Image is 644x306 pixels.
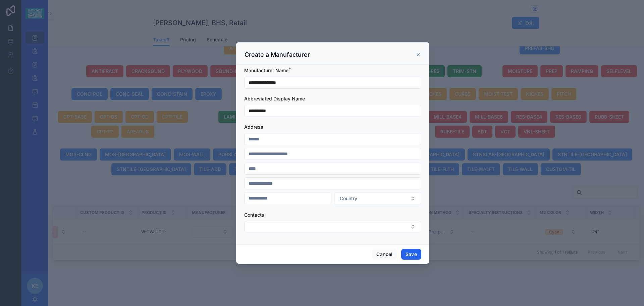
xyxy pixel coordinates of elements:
button: Select Button [334,192,421,205]
button: Save [401,249,421,260]
span: Address [244,124,263,130]
span: Country [340,195,357,202]
span: Manufacturer Name [244,68,288,73]
span: Abbreviated Display Name [244,96,305,101]
button: Select Button [244,221,421,232]
span: Contacts [244,212,264,218]
h3: Create a Manufacturer [245,51,310,59]
button: Cancel [372,249,397,260]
